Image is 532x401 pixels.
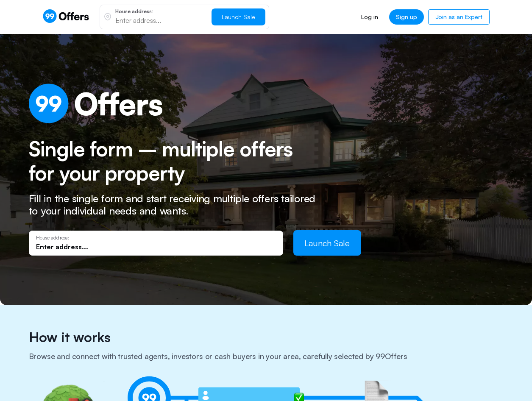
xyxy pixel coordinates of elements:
input: Enter address... [36,242,276,251]
h2: How it works [29,329,504,352]
a: Log in [354,9,384,25]
h3: Browse and connect with trusted agents, investors or cash buyers in your area, carefully selected... [29,352,504,375]
p: House address: [115,9,205,14]
a: Join as an Expert [428,9,490,25]
button: Launch Sale [293,230,361,256]
p: House address: [36,235,276,241]
span: Launch Sale [304,238,350,248]
p: Fill in the single form and start receiving multiple offers tailored to your individual needs and... [29,192,326,217]
a: Sign up [389,9,424,25]
h2: Single form – multiple offers for your property [29,137,311,186]
button: Launch Sale [212,8,265,25]
input: Enter address... [115,16,205,25]
span: Launch Sale [222,13,255,20]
